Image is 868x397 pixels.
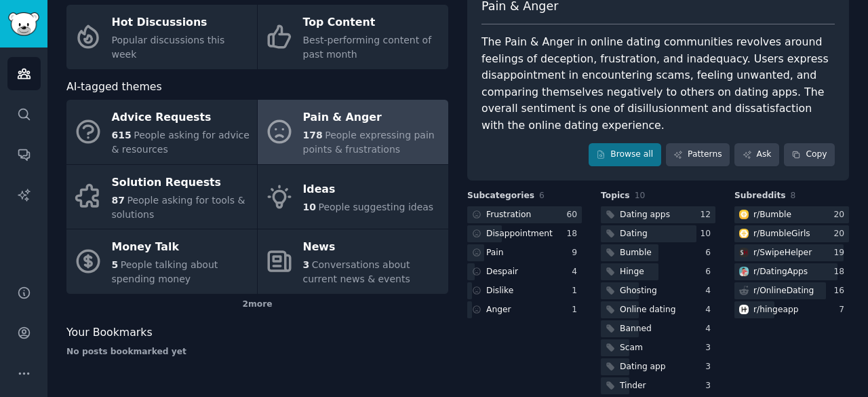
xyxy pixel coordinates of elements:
div: 18 [833,266,849,278]
div: Anger [486,304,511,316]
div: 10 [700,228,715,240]
span: People asking for advice & resources [112,130,250,155]
a: Money Talk5People talking about spending money [66,229,257,294]
div: Solution Requests [112,172,250,193]
span: 5 [112,259,119,270]
div: Hinge [620,266,644,278]
span: 6 [539,191,545,200]
a: Bumble6 [601,244,715,261]
div: 16 [833,285,849,297]
a: Patterns [666,143,730,166]
div: Tinder [620,380,646,392]
span: Popular discussions this week [112,35,225,60]
span: People expressing pain points & frustrations [303,130,435,155]
a: Bumbler/Bumble20 [734,206,849,223]
div: 3 [705,361,715,373]
a: Solution Requests87People asking for tools & solutions [66,165,257,229]
div: Dating apps [620,209,670,221]
span: People talking about spending money [112,259,218,284]
div: 60 [566,209,582,221]
a: Disappointment18 [467,225,582,242]
img: BumbleGirls [739,229,749,238]
a: DatingAppsr/DatingApps18 [734,263,849,280]
div: r/ hingeapp [753,304,798,316]
img: DatingApps [739,267,749,276]
span: Topics [601,190,630,202]
a: Scam3 [601,339,715,356]
div: Ideas [303,179,434,201]
div: 20 [833,228,849,240]
div: r/ DatingApps [753,266,808,278]
div: 1 [572,304,582,316]
span: Best-performing content of past month [303,35,432,60]
span: 178 [303,130,323,140]
span: 3 [303,259,310,270]
div: Bumble [620,247,652,259]
img: hingeapp [739,305,749,314]
a: Online dating4 [601,301,715,318]
div: No posts bookmarked yet [66,346,448,358]
a: Banned4 [601,320,715,337]
span: Subcategories [467,190,534,202]
a: Dating app3 [601,358,715,375]
span: Subreddits [734,190,786,202]
div: Hot Discussions [112,12,250,34]
a: Pain9 [467,244,582,261]
div: 2 more [66,294,448,316]
span: People suggesting ideas [318,202,433,212]
a: Ideas10People suggesting ideas [258,165,448,229]
div: Scam [620,342,643,354]
div: Top Content [303,12,441,34]
a: hingeappr/hingeapp7 [734,301,849,318]
span: 10 [635,191,646,200]
div: 6 [705,266,715,278]
div: Disappointment [486,228,553,240]
span: AI-tagged themes [66,79,162,96]
div: Dislike [486,285,513,297]
div: Pain [486,247,504,259]
a: Anger1 [467,301,582,318]
div: 12 [700,209,715,221]
a: SwipeHelperr/SwipeHelper19 [734,244,849,261]
div: Frustration [486,209,531,221]
div: 19 [833,247,849,259]
div: The Pain & Anger in online dating communities revolves around feelings of deception, frustration,... [481,34,835,134]
span: Your Bookmarks [66,324,153,341]
div: Despair [486,266,518,278]
span: 10 [303,202,316,212]
div: Online dating [620,304,675,316]
a: Despair4 [467,263,582,280]
a: Dating apps12 [601,206,715,223]
div: Ghosting [620,285,657,297]
a: Frustration60 [467,206,582,223]
span: 87 [112,195,125,206]
div: r/ SwipeHelper [753,247,812,259]
a: Advice Requests615People asking for advice & resources [66,100,257,164]
a: BumbleGirlsr/BumbleGirls20 [734,225,849,242]
div: Pain & Anger [303,107,441,129]
div: 7 [839,304,849,316]
span: Conversations about current news & events [303,259,410,284]
div: 9 [572,247,582,259]
a: Top ContentBest-performing content of past month [258,5,448,69]
img: SwipeHelper [739,248,749,257]
a: Hot DiscussionsPopular discussions this week [66,5,257,69]
div: 3 [705,380,715,392]
a: r/OnlineDating16 [734,282,849,299]
span: 615 [112,130,132,140]
div: 3 [705,342,715,354]
div: Money Talk [112,237,250,259]
a: Hinge6 [601,263,715,280]
div: 18 [566,228,582,240]
div: r/ BumbleGirls [753,228,810,240]
a: Ask [734,143,779,166]
div: 6 [705,247,715,259]
div: r/ OnlineDating [753,285,814,297]
div: Dating app [620,361,666,373]
a: Dislike1 [467,282,582,299]
div: Advice Requests [112,107,250,129]
div: 20 [833,209,849,221]
div: r/ Bumble [753,209,791,221]
span: 8 [791,191,796,200]
img: Bumble [739,210,749,219]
